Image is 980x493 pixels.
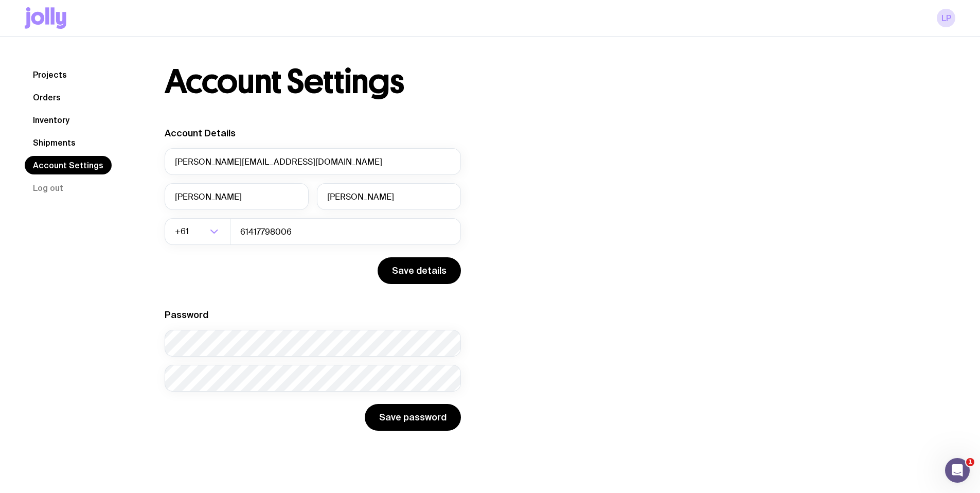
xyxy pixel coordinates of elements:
input: First Name [165,183,309,210]
a: Account Settings [25,156,112,174]
h1: Account Settings [165,65,404,98]
div: Search for option [165,218,230,245]
iframe: Intercom live chat [945,458,970,483]
a: LP [937,9,955,27]
div: Send us a message [21,130,172,140]
p: Hi there 👋 [21,73,185,91]
a: Orders [25,88,69,107]
span: Messages [137,347,172,354]
p: How can we help? [21,91,185,108]
div: Profile image for David [21,16,41,37]
input: Last Name [317,183,461,210]
div: Close [177,16,195,35]
div: Send us a messageWe typically reply in under 10 minutes [10,121,195,160]
button: Save password [365,404,461,431]
span: 1 [966,458,974,466]
label: Account Details [165,128,236,138]
a: Inventory [25,111,78,129]
label: Password [165,309,208,320]
button: Log out [25,179,72,197]
input: 0400123456 [230,218,461,245]
a: Projects [25,65,75,84]
input: Search for option [191,218,207,245]
input: your@email.com [165,148,461,175]
button: Messages [103,321,206,362]
span: +61 [175,218,191,245]
button: Save details [378,257,461,284]
span: Home [40,347,63,354]
div: We typically reply in under 10 minutes [21,140,172,151]
a: Shipments [25,133,84,152]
